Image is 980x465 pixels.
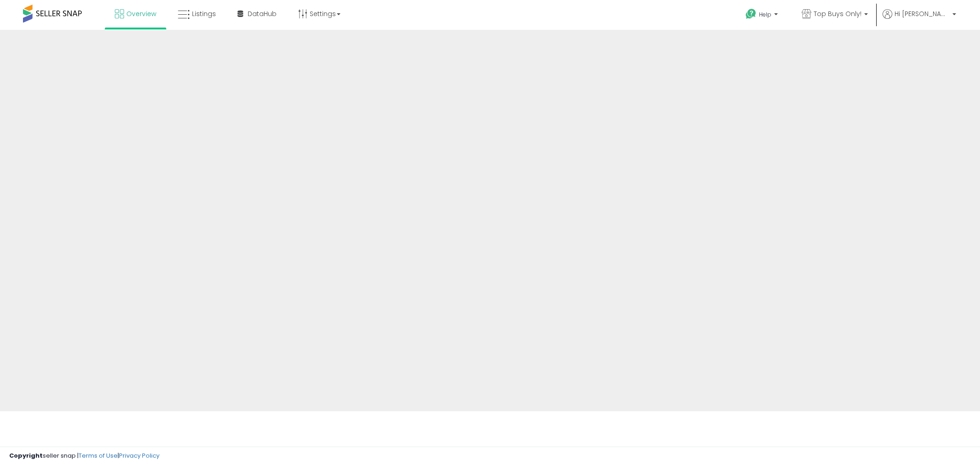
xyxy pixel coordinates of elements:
span: Overview [126,9,156,18]
span: Top Buys Only! [814,9,861,18]
span: DataHub [248,9,277,18]
span: Hi [PERSON_NAME] [895,9,950,18]
a: Help [738,1,787,30]
span: Listings [192,9,216,18]
a: Hi [PERSON_NAME] [883,9,956,30]
span: Help [759,11,771,18]
i: Get Help [745,8,757,20]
